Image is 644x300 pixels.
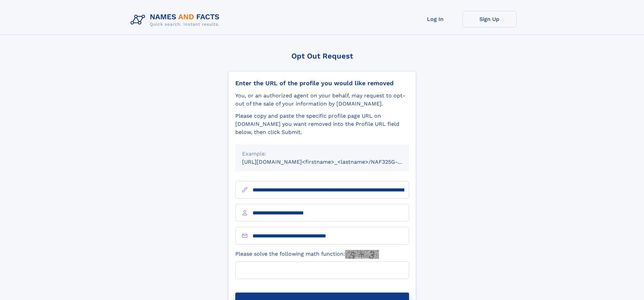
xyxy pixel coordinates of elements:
img: Logo Names and Facts [128,11,225,29]
div: You, or an authorized agent on your behalf, may request to opt-out of the sale of your informatio... [235,92,409,108]
label: Please solve the following math function: [235,250,379,259]
small: [URL][DOMAIN_NAME]<firstname>_<lastname>/NAF325G-xxxxxxxx [242,159,422,165]
a: Log In [408,11,462,27]
a: Sign Up [462,11,517,27]
div: Please copy and paste the specific profile page URL on [DOMAIN_NAME] you want removed into the Pr... [235,112,409,136]
div: Enter the URL of the profile you would like removed [235,79,409,87]
div: Example: [242,150,402,158]
div: Opt Out Request [228,52,416,60]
